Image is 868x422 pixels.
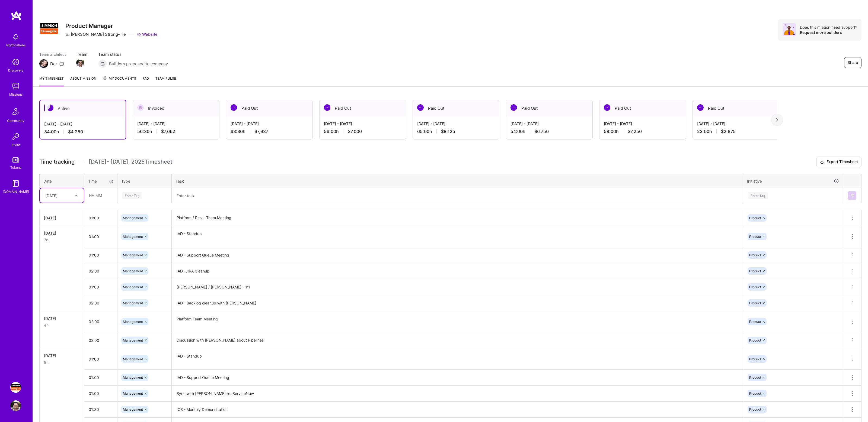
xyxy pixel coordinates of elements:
div: 54:00 h [510,129,588,134]
span: Product [749,375,761,379]
span: Management [123,338,143,342]
span: $8,125 [441,129,455,134]
div: Dor [50,61,57,67]
span: Management [123,320,143,324]
input: HH:MM [84,314,117,329]
span: Management [123,301,143,305]
div: [DATE] - [DATE] [697,121,775,126]
th: Date [40,174,84,188]
img: Community [9,105,22,118]
span: $2,875 [721,129,736,134]
div: [DATE] - [DATE] [231,121,308,126]
div: Paid Out [506,100,592,116]
img: right [776,118,778,122]
span: Product [749,338,761,342]
span: $7,000 [348,129,362,134]
textarea: ICS - Monthly Demonstration [172,402,742,417]
span: Product [749,253,761,257]
span: Management [123,216,143,220]
img: Avatar [783,23,796,36]
div: 58:00 h [604,129,681,134]
div: [DATE] - [DATE] [44,121,121,127]
div: 23:00 h [697,129,775,134]
button: Share [844,57,861,68]
textarea: IAD -JIRA Cleanup [172,264,742,279]
input: HH:MM [84,333,117,348]
div: Tokens [10,165,21,170]
i: icon Download [820,159,824,165]
span: Management [123,285,143,289]
input: HH:MM [84,402,117,417]
span: Product [749,285,761,289]
a: My timesheet [39,76,64,86]
img: discovery [10,57,21,67]
span: Management [123,357,143,361]
img: Team Architect [39,59,48,68]
div: Request more builders [800,30,857,35]
i: icon Mail [59,61,64,66]
div: Does this mission need support? [800,25,857,30]
span: $4,250 [68,129,83,135]
a: Simpson Strong-Tie: Product Manager [9,382,23,393]
div: Initiative [747,178,839,184]
div: 56:00 h [324,129,401,134]
span: Team architect [39,51,66,57]
div: [DATE] [45,193,58,198]
img: tokens [12,157,19,163]
a: Team Pulse [155,76,176,86]
div: Notifications [6,42,25,48]
th: Type [117,174,172,188]
div: Active [40,100,126,117]
img: Paid Out [510,104,517,111]
span: $7,250 [628,129,642,134]
div: [DATE] - [DATE] [137,121,215,126]
img: Paid Out [697,104,704,111]
textarea: IAD - Support Queue Meeting [172,248,742,263]
img: Company Logo [39,19,59,38]
th: Task [172,174,743,188]
span: Management [123,407,143,411]
div: Paid Out [226,100,312,116]
img: bell [10,31,21,42]
div: 7h [44,237,80,243]
span: Product [749,301,761,305]
div: 63:30 h [231,129,308,134]
input: HH:MM [84,248,117,262]
div: Discovery [8,67,24,73]
span: $7,937 [254,129,268,134]
span: $7,062 [161,129,175,134]
div: [DATE] [44,353,80,358]
div: Paid Out [320,100,406,116]
img: Builders proposed to company [98,59,107,68]
img: Paid Out [231,104,237,111]
div: Paid Out [413,100,499,116]
a: FAQ [143,76,149,86]
span: Management [123,375,143,379]
img: Invoiced [137,104,144,111]
textarea: IAD - Standup [172,226,742,247]
div: Paid Out [599,100,686,116]
h3: Product Manager [65,22,158,29]
input: HH:MM [84,296,117,310]
input: HH:MM [84,352,117,366]
div: [DATE] [44,230,80,236]
span: Product [749,269,761,273]
img: Paid Out [604,104,610,111]
textarea: IAD - Standup [172,349,742,369]
div: Invoiced [133,100,219,116]
span: Product [749,320,761,324]
input: HH:MM [84,386,117,401]
div: Enter Tag [748,191,768,200]
div: [DATE] - [DATE] [510,121,588,126]
div: Invite [12,142,20,148]
div: Community [7,118,24,124]
span: Product [749,357,761,361]
span: [DATE] - [DATE] , 2025 Timesheet [89,158,172,165]
i: icon Chevron [75,194,78,197]
img: teamwork [10,81,21,92]
span: $6,750 [534,129,549,134]
textarea: Sync with [PERSON_NAME] re: ServiceNow [172,386,742,401]
a: Website [137,31,158,37]
img: Paid Out [324,104,330,111]
span: Management [123,391,143,395]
